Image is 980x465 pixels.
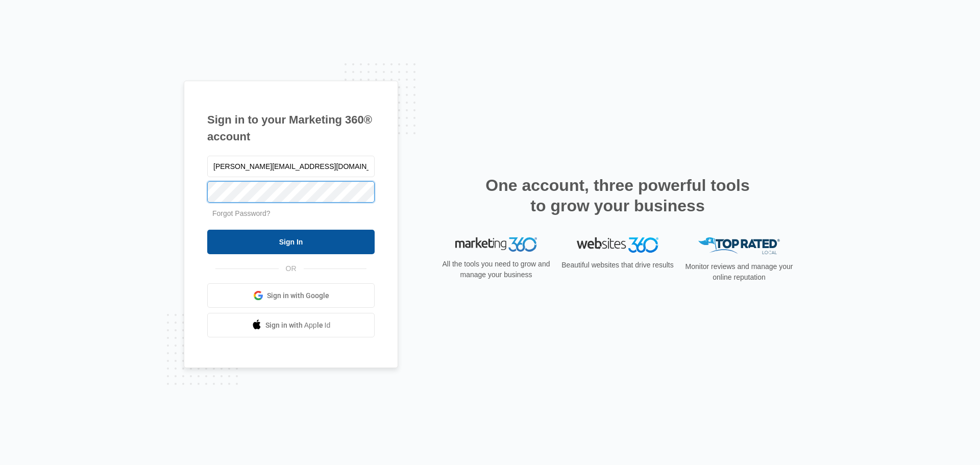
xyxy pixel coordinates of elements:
p: Beautiful websites that drive results [560,260,675,271]
h2: One account, three powerful tools to grow your business [482,175,753,216]
span: OR [279,263,304,274]
p: Monitor reviews and manage your online reputation [682,261,796,283]
span: Sign in with Apple Id [265,320,331,331]
p: All the tools you need to grow and manage your business [439,259,553,280]
a: Sign in with Google [207,283,375,308]
a: Sign in with Apple Id [207,313,375,337]
a: Forgot Password? [212,209,271,217]
h1: Sign in to your Marketing 360® account [207,111,375,145]
span: Sign in with Google [267,290,329,301]
img: Marketing 360 [455,237,537,252]
input: Sign In [207,230,375,254]
img: Top Rated Local [698,237,780,254]
input: Email [207,156,375,177]
img: Websites 360 [577,237,658,252]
